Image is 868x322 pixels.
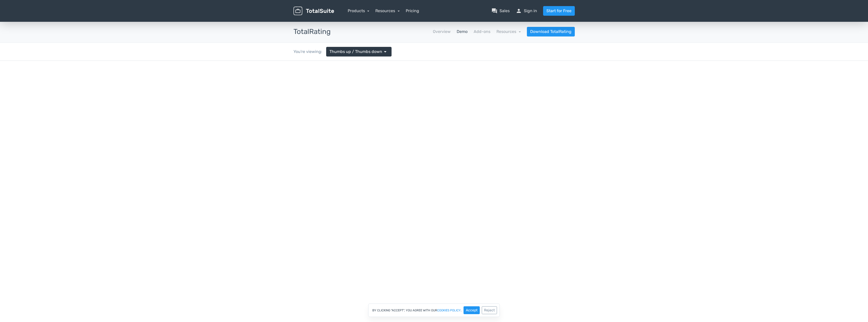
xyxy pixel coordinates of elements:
[543,6,575,16] a: Start for Free
[293,7,334,15] img: TotalSuite for WordPress
[482,306,497,314] button: Reject
[491,8,497,14] span: question_answer
[437,309,461,312] a: cookies policy
[516,8,522,14] span: person
[348,8,370,13] a: Products
[516,8,537,14] a: personSign in
[326,47,392,56] a: Thumbs up / Thumbs down arrow_drop_down
[375,8,400,13] a: Resources
[293,28,331,36] h3: TotalRating
[406,8,419,14] a: Pricing
[527,27,575,36] a: Download TotalRating
[329,49,382,55] span: Thumbs up / Thumbs down
[491,8,510,14] a: question_answerSales
[457,29,468,35] a: Demo
[496,29,521,34] a: Resources
[464,306,480,314] button: Accept
[368,304,500,317] div: By clicking "Accept", you agree with our .
[293,49,326,55] div: You're viewing:
[474,29,490,35] a: Add-ons
[433,29,451,35] a: Overview
[382,49,388,55] span: arrow_drop_down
